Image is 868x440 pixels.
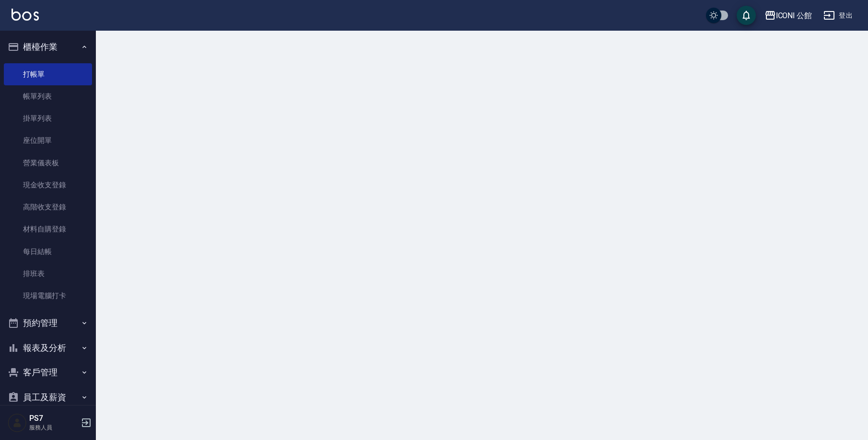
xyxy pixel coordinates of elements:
a: 現場電腦打卡 [4,285,92,307]
a: 材料自購登錄 [4,218,92,240]
button: 客戶管理 [4,360,92,385]
a: 打帳單 [4,63,92,85]
img: Person [8,413,27,432]
h5: PS7 [29,414,78,423]
img: Logo [12,9,39,21]
a: 每日結帳 [4,241,92,263]
a: 高階收支登錄 [4,196,92,218]
div: ICONI 公館 [776,10,812,22]
p: 服務人員 [29,423,78,432]
button: save [737,6,756,25]
a: 排班表 [4,263,92,285]
a: 帳單列表 [4,85,92,107]
button: 櫃檯作業 [4,35,92,59]
button: 報表及分析 [4,336,92,360]
a: 座位開單 [4,129,92,151]
button: 預約管理 [4,311,92,336]
a: 現金收支登錄 [4,174,92,196]
button: 員工及薪資 [4,385,92,410]
button: ICONI 公館 [761,6,816,25]
a: 營業儀表板 [4,152,92,174]
button: 登出 [820,7,856,24]
a: 掛單列表 [4,107,92,129]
